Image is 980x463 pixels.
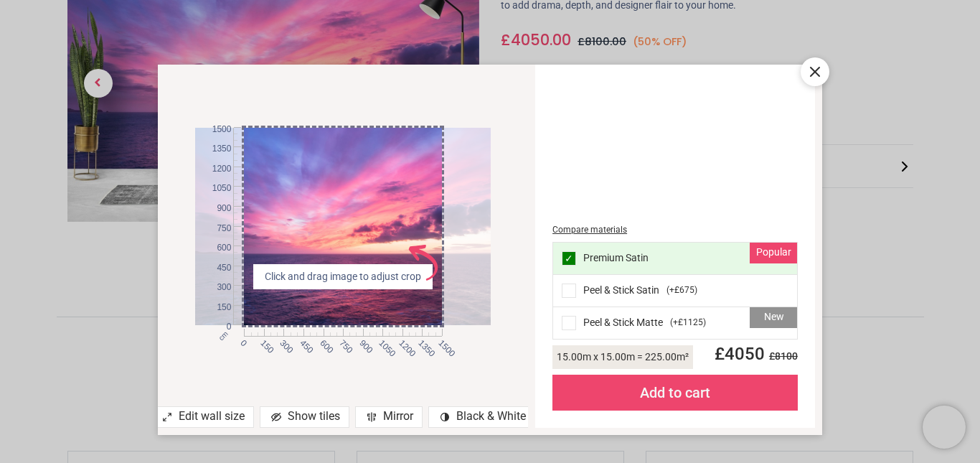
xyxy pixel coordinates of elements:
span: 1350 [415,337,425,347]
div: Popular [750,243,797,264]
div: Show tiles [260,406,349,428]
span: 0 [204,321,231,333]
div: Peel & Stick Matte [553,307,797,339]
span: 1350 [204,143,231,155]
span: 450 [297,337,306,347]
span: 600 [204,242,231,254]
span: 300 [204,281,231,294]
span: £ 4050 [706,344,798,364]
div: Add to cart [552,375,798,411]
div: Premium Satin [553,243,797,275]
span: cm [217,329,230,342]
span: 900 [204,202,231,215]
span: 1200 [204,163,231,175]
span: 1050 [204,182,231,195]
span: 900 [357,337,366,347]
span: ( +£675 ) [666,284,697,296]
span: 300 [278,337,287,347]
div: Mirror [355,406,423,428]
div: Black & White [428,406,535,428]
span: 450 [204,262,231,274]
iframe: Brevo live chat [923,406,966,449]
div: 15.00 m x 15.00 m = 225.00 m² [552,345,693,369]
div: Edit wall size [151,406,254,428]
div: Peel & Stick Satin [553,275,797,307]
span: 750 [204,223,231,235]
div: Compare materials [552,224,798,236]
span: 1500 [435,337,445,347]
span: 150 [258,337,267,347]
div: New [750,307,797,329]
span: 150 [204,301,231,314]
span: ✓ [565,253,573,263]
span: 1200 [396,337,405,347]
span: Click and drag image to adjust crop [259,270,427,284]
span: 1500 [204,123,231,136]
span: 0 [238,337,248,347]
span: 600 [317,337,326,347]
span: 1050 [376,337,385,347]
span: £ 8100 [765,350,798,362]
span: ( +£1125 ) [670,317,706,329]
span: 750 [336,337,346,347]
